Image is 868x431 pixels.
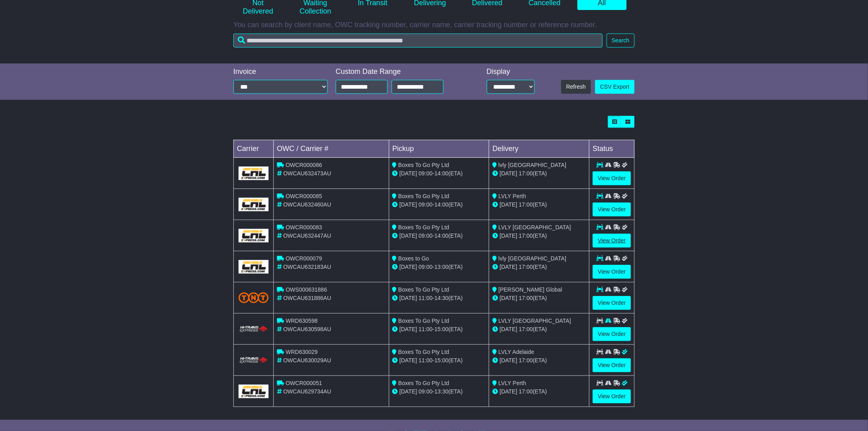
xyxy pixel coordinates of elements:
[492,294,586,302] div: (ETA)
[239,260,269,274] img: GetCarrierServiceLogo
[498,380,526,386] span: LVLY Perth
[400,264,417,270] span: [DATE]
[286,193,322,199] span: OWCR000085
[239,229,269,242] img: GetCarrierServiceLogo
[398,318,449,324] span: Boxes To Go Pty Ltd
[434,264,448,270] span: 13:00
[498,349,534,355] span: LVLY Adelaide
[392,201,486,209] div: - (ETA)
[419,170,433,177] span: 09:00
[593,358,631,372] a: View Order
[419,201,433,208] span: 09:00
[419,232,433,239] span: 09:00
[239,326,269,333] img: HiTrans.png
[398,286,449,293] span: Boxes To Go Pty Ltd
[593,234,631,248] a: View Order
[400,201,417,208] span: [DATE]
[498,224,571,230] span: LVLY [GEOGRAPHIC_DATA]
[234,140,274,158] td: Carrier
[500,264,517,270] span: [DATE]
[419,388,433,395] span: 09:00
[419,264,433,270] span: 09:00
[400,326,417,332] span: [DATE]
[286,224,322,230] span: OWCR000083
[500,388,517,395] span: [DATE]
[593,296,631,310] a: View Order
[398,349,449,355] span: Boxes To Go Pty Ltd
[498,162,566,168] span: lvly [GEOGRAPHIC_DATA]
[283,326,331,332] span: OWCAU630598AU
[400,388,417,395] span: [DATE]
[492,169,586,178] div: (ETA)
[398,380,449,386] span: Boxes To Go Pty Ltd
[233,21,635,30] p: You can search by client name, OWC tracking number, carrier name, carrier tracking number or refe...
[283,232,331,239] span: OWCAU632447AU
[286,255,322,262] span: OWCR000079
[593,203,631,216] a: View Order
[500,232,517,239] span: [DATE]
[274,140,389,158] td: OWC / Carrier #
[607,34,635,48] button: Search
[239,385,269,398] img: GetCarrierServiceLogo
[283,264,331,270] span: OWCAU632183AU
[419,295,433,301] span: 11:00
[239,292,269,303] img: TNT_Domestic.png
[283,388,331,395] span: OWCAU629734AU
[500,170,517,177] span: [DATE]
[434,201,448,208] span: 14:00
[500,201,517,208] span: [DATE]
[519,170,533,177] span: 17:00
[392,169,486,178] div: - (ETA)
[392,263,486,271] div: - (ETA)
[286,162,322,168] span: OWCR000086
[593,171,631,185] a: View Order
[419,326,433,332] span: 11:00
[434,326,448,332] span: 15:00
[492,232,586,240] div: (ETA)
[561,80,591,94] button: Refresh
[500,326,517,332] span: [DATE]
[286,286,327,293] span: OWS000631886
[400,232,417,239] span: [DATE]
[589,140,635,158] td: Status
[498,286,562,293] span: [PERSON_NAME] Global
[498,255,566,262] span: lvly [GEOGRAPHIC_DATA]
[492,201,586,209] div: (ETA)
[500,357,517,363] span: [DATE]
[400,357,417,363] span: [DATE]
[286,380,322,386] span: OWCR000051
[400,295,417,301] span: [DATE]
[283,201,331,208] span: OWCAU632460AU
[336,68,464,76] div: Custom Date Range
[593,265,631,279] a: View Order
[519,326,533,332] span: 17:00
[286,349,318,355] span: WRD630029
[389,140,489,158] td: Pickup
[492,387,586,396] div: (ETA)
[400,170,417,177] span: [DATE]
[519,232,533,239] span: 17:00
[392,325,486,334] div: - (ETA)
[519,201,533,208] span: 17:00
[283,170,331,177] span: OWCAU632473AU
[233,68,328,76] div: Invoice
[283,295,331,301] span: OWCAU631886AU
[434,388,448,395] span: 13:30
[392,356,486,365] div: - (ETA)
[283,357,331,363] span: OWCAU630029AU
[487,68,535,76] div: Display
[239,198,269,211] img: GetCarrierServiceLogo
[498,193,526,199] span: LVLY Perth
[392,232,486,240] div: - (ETA)
[500,295,517,301] span: [DATE]
[392,387,486,396] div: - (ETA)
[419,357,433,363] span: 11:00
[286,318,318,324] span: WRD630598
[398,193,449,199] span: Boxes To Go Pty Ltd
[392,294,486,302] div: - (ETA)
[519,388,533,395] span: 17:00
[434,295,448,301] span: 14:30
[434,357,448,363] span: 15:00
[434,170,448,177] span: 14:00
[398,224,449,230] span: Boxes To Go Pty Ltd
